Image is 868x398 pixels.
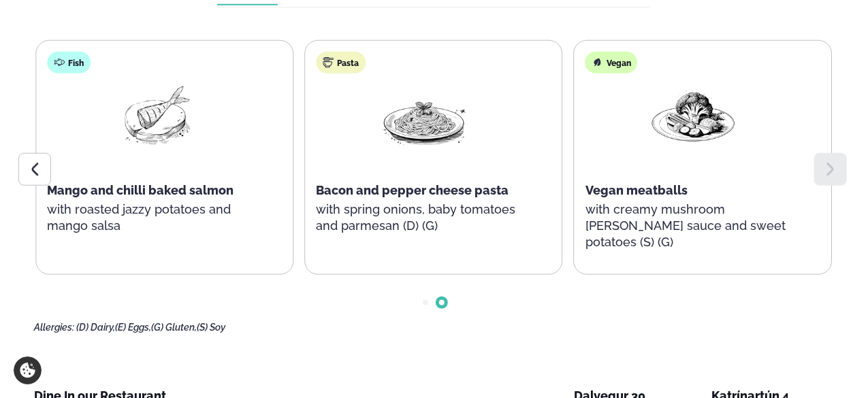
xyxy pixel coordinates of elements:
span: (D) Dairy, [76,322,115,333]
img: fish.svg [54,57,65,68]
img: pasta.svg [323,57,334,68]
img: Vegan.svg [592,57,603,68]
span: Vegan meatballs [585,183,688,197]
span: Bacon and pepper cheese pasta [316,183,509,197]
span: Allergies: [34,322,74,333]
a: Cookie settings [14,356,42,384]
span: Mango and chilli baked salmon [47,183,234,197]
p: with creamy mushroom [PERSON_NAME] sauce and sweet potatoes (S) (G) [585,201,802,250]
span: (G) Gluten, [151,322,197,333]
div: Fish [47,52,91,73]
p: with roasted jazzy potatoes and mango salsa [47,201,263,234]
p: with spring onions, baby tomatoes and parmesan (D) (G) [316,201,532,234]
img: Spagetti.png [381,84,468,148]
img: Fish.png [112,84,199,148]
span: (E) Eggs, [115,322,151,333]
img: Vegan.png [650,84,737,148]
div: Pasta [316,52,366,73]
span: Go to slide 1 [423,300,428,305]
span: Go to slide 2 [439,300,445,305]
span: (S) Soy [197,322,225,333]
div: Vegan [585,52,638,73]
